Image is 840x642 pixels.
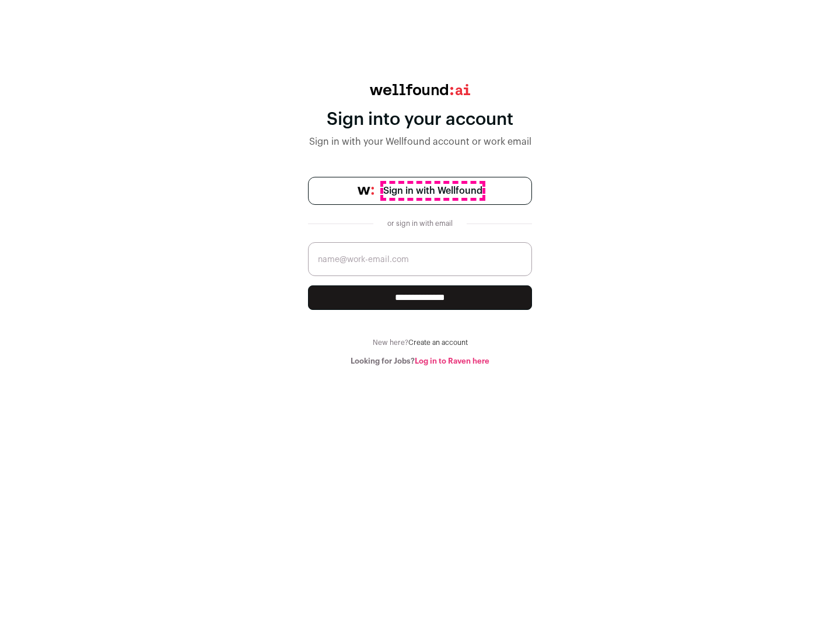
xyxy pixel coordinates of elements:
[308,177,532,205] a: Sign in with Wellfound
[358,187,374,195] img: wellfound-symbol-flush-black-fb3c872781a75f747ccb3a119075da62bfe97bd399995f84a933054e44a575c4.png
[408,339,468,346] a: Create an account
[370,84,470,95] img: wellfound:ai
[308,135,532,149] div: Sign in with your Wellfound account or work email
[383,184,482,198] span: Sign in with Wellfound
[308,242,532,276] input: name@work-email.com
[415,357,489,365] a: Log in to Raven here
[308,357,532,366] div: Looking for Jobs?
[308,109,532,130] div: Sign into your account
[383,219,457,228] div: or sign in with email
[308,338,532,347] div: New here?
